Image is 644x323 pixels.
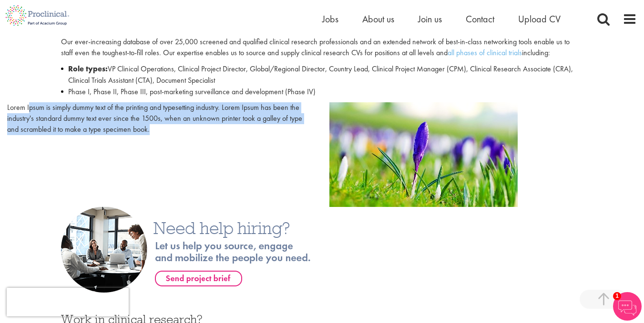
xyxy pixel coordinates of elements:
a: Join us [418,13,442,25]
p: Lorem Ipsum is simply dummy text of the printing and typesetting industry. Lorem Ipsum has been t... [7,102,315,135]
a: all phases of clinical trials [448,48,522,58]
span: 1 [613,292,621,300]
strong: Role types: [68,64,108,74]
iframe: reCAPTCHA [7,288,129,316]
a: Upload CV [518,13,561,25]
img: g03-1.jpg [329,102,518,207]
p: Our ever-increasing database of over 25,000 screened and qualified clinical research professional... [61,37,583,59]
li: Phase I, Phase II, Phase III, post-marketing surveillance and development (Phase IV) [61,86,583,98]
a: Contact [466,13,494,25]
li: VP Clinical Operations, Clinical Project Director, Global/Regional Director, Country Lead, Clinic... [61,63,583,86]
a: About us [362,13,394,25]
img: Chatbot [613,292,642,321]
a: Jobs [322,13,338,25]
